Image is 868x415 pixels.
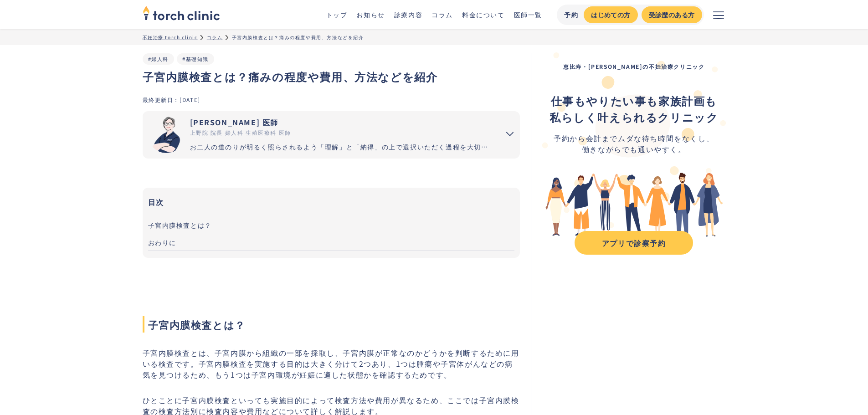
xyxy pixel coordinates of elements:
[148,238,176,247] span: おわりに
[143,111,520,159] summary: 市山 卓彦 [PERSON_NAME] 医師 上野院 院長 婦人科 生殖医療科 医師 お二人の道のりが明るく照らされるよう「理解」と「納得」の上で選択いただく過程を大切にしています。エビデンスに...
[575,231,693,255] a: アプリで診察予約
[591,10,630,20] div: はじめての方
[564,10,578,20] div: 予約
[182,55,209,62] a: #基礎知識
[326,10,348,19] a: トップ
[143,6,220,23] a: home
[431,10,453,19] a: コラム
[190,117,493,128] div: [PERSON_NAME] 医師
[642,6,702,23] a: 受診歴のある方
[207,34,223,41] a: コラム
[148,55,169,62] a: #婦人科
[563,62,704,70] strong: 恵比寿・[PERSON_NAME]の不妊治療クリニック
[143,96,180,103] div: 最終更新日：
[550,109,718,125] strong: 私らしく叶えられるクリニック
[143,347,520,380] p: 子宮内膜検査とは、子宮内膜から組織の一部を採取し、子宮内膜が正常なのかどうかを判断するために用いる検査です。子宮内膜検査を実施する目的は大きく分けて2つあり、1つは腫瘍や子宮体がんなどの病気を見...
[143,111,493,159] a: [PERSON_NAME] 医師 上野院 院長 婦人科 生殖医療科 医師 お二人の道のりが明るく照らされるよう「理解」と「納得」の上で選択いただく過程を大切にしています。エビデンスに基づいた高水...
[148,220,212,230] span: 子宮内膜検査とは？
[148,195,515,209] h3: 目次
[180,96,200,103] div: [DATE]
[143,3,220,23] img: torch clinic
[143,34,198,41] a: 不妊治療 torch clinic
[550,133,718,154] div: 予約から会計までムダな待ち時間をなくし、 働きながらでも通いやすく。
[584,6,637,23] a: はじめての方
[550,92,718,125] div: ‍ ‍
[583,237,685,248] div: アプリで診察予約
[394,10,422,19] a: 診療内容
[551,92,717,108] strong: 仕事もやりたい事も家族計画も
[143,34,726,41] ul: パンくずリスト
[649,10,695,20] div: 受診歴のある方
[190,128,493,137] div: 上野院 院長 婦人科 生殖医療科 医師
[356,10,385,19] a: お知らせ
[190,142,493,152] div: お二人の道のりが明るく照らされるよう「理解」と「納得」の上で選択いただく過程を大切にしています。エビデンスに基づいた高水準の医療提供により「幸せな家族計画の実現」をお手伝いさせていただきます。
[143,316,520,333] span: 子宮内膜検査とは？
[514,10,542,19] a: 医師一覧
[232,34,364,41] div: 子宮内膜検査とは？痛みの程度や費用、方法などを紹介
[143,68,520,85] h1: 子宮内膜検査とは？痛みの程度や費用、方法などを紹介
[148,216,515,233] a: 子宮内膜検査とは？
[148,117,185,153] img: 市山 卓彦
[148,233,515,251] a: おわりに
[462,10,505,19] a: 料金について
